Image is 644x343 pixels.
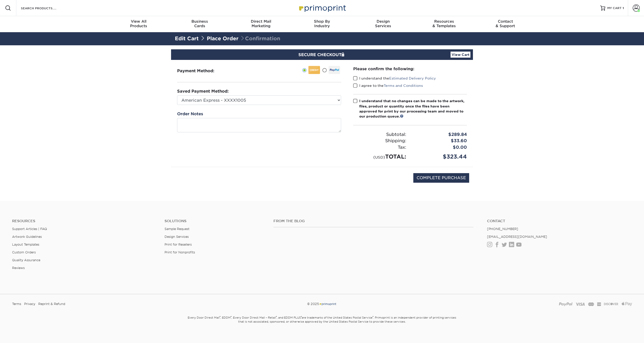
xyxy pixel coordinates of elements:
span: Resources [414,19,475,24]
h4: Resources [12,219,157,223]
a: Contact [487,219,632,223]
a: Terms and Conditions [384,84,423,88]
div: TOTAL: [349,153,410,161]
span: Contact [475,19,536,24]
div: Marketing [230,19,292,28]
a: Direct MailMarketing [230,16,292,32]
div: Subtotal: [349,131,410,138]
a: Support Articles | FAQ [12,227,47,231]
div: Cards [169,19,230,28]
div: $323.44 [410,153,471,161]
input: COMPLETE PURCHASE [413,173,469,183]
div: & Templates [414,19,475,28]
span: Business [169,19,230,24]
a: Place Order [207,35,238,42]
small: Every Door Direct Mail , EDDM , Every Door Direct Mail – Retail , and EDDM PLUS are trademarks of... [175,314,469,336]
div: Shipping: [349,138,410,144]
img: Primoprint [297,3,347,13]
div: $33.60 [410,138,471,144]
a: Artwork Guidelines [12,235,42,239]
input: SEARCH PRODUCTS..... [20,5,69,11]
a: Custom Orders [12,250,36,254]
h3: Payment Method: [177,68,227,73]
a: Shop ByIndustry [292,16,353,32]
small: (USD) [373,155,385,159]
span: Shop By [292,19,353,24]
a: Privacy [24,300,35,308]
a: Print for Nonprofits [165,250,195,254]
a: Design Services [165,235,189,239]
a: Contact& Support [475,16,536,32]
div: Industry [292,19,353,28]
label: Order Notes [177,111,203,117]
sup: ® [301,316,302,318]
label: Saved Payment Method: [177,88,229,94]
a: View AllProducts [108,16,169,32]
label: I agree to the [353,83,423,88]
a: Quality Assurance [12,258,40,262]
sup: ® [231,316,231,318]
a: Estimated Delivery Policy [389,76,436,80]
div: Please confirm the following: [353,66,467,72]
a: Reprint & Refund [38,300,65,308]
sup: ® [276,316,277,318]
div: Services [352,19,414,28]
a: Reviews [12,266,25,270]
a: View Cart [451,52,470,58]
div: Tax: [349,144,410,151]
span: 1 [623,6,624,10]
a: [EMAIL_ADDRESS][DOMAIN_NAME] [487,235,547,239]
a: Layout Templates [12,243,39,246]
div: & Support [475,19,536,28]
h4: From the Blog [273,219,473,223]
a: Edit Cart [175,35,199,42]
a: Sample Request [165,227,189,231]
span: Direct Mail [230,19,292,24]
a: BusinessCards [169,16,230,32]
div: $0.00 [410,144,471,151]
span: SECURE CHECKOUT [298,52,346,57]
a: Print for Resellers [165,243,192,246]
label: I understand the [353,76,436,81]
sup: ® [373,316,373,318]
span: Design [352,19,414,24]
a: Resources& Templates [414,16,475,32]
a: DesignServices [352,16,414,32]
div: I understand that no changes can be made to the artwork, files, product or quantity once the file... [359,98,467,119]
a: [PHONE_NUMBER] [487,227,518,231]
span: MY CART [607,6,622,10]
a: Terms [12,300,21,308]
sup: ® [220,316,220,318]
div: © 2025 [217,300,426,308]
span: View All [108,19,169,24]
h4: Solutions [165,219,266,223]
div: $289.84 [410,131,471,138]
div: Products [108,19,169,28]
img: Primoprint [319,302,337,306]
span: Confirmation [240,35,280,42]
